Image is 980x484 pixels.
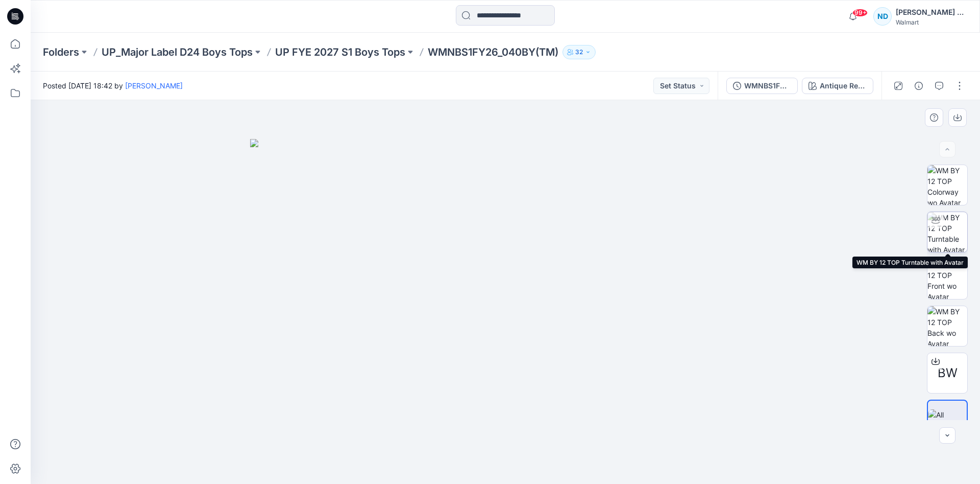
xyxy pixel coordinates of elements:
[896,6,967,18] div: [PERSON_NAME] Del [PERSON_NAME]
[43,80,183,91] span: Posted [DATE] 18:42 by
[927,165,967,205] img: WM BY 12 TOP Colorway wo Avatar
[927,259,967,299] img: WM BY 12 TOP Front wo Avatar
[911,78,927,94] button: Details
[125,81,183,90] a: [PERSON_NAME]
[852,9,868,17] span: 99+
[927,306,967,346] img: WM BY 12 TOP Back wo Avatar
[927,212,967,252] img: WM BY 12 TOP Turntable with Avatar
[873,7,892,26] div: ND
[275,45,405,59] a: UP FYE 2027 S1 Boys Tops
[820,80,867,91] div: Antique Red/Black Soot
[575,47,583,58] p: 32
[896,18,967,26] div: Walmart
[802,78,873,94] button: Antique Red/Black Soot
[938,364,958,382] span: BW
[928,409,967,431] img: All colorways
[744,80,791,91] div: WMNBS1FY26_040BY(TM)
[43,45,79,59] a: Folders
[726,78,798,94] button: WMNBS1FY26_040BY(TM)
[428,45,558,59] p: WMNBS1FY26_040BY(TM)
[102,45,253,59] a: UP_Major Label D24 Boys Tops
[562,45,596,59] button: 32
